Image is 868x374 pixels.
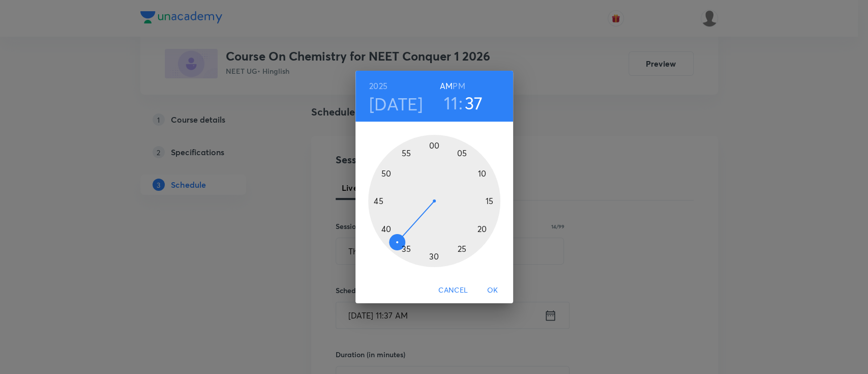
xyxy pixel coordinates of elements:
span: Cancel [438,284,468,297]
button: AM [440,79,453,93]
button: Cancel [434,281,472,300]
span: OK [481,284,505,297]
h3: : [459,92,463,113]
button: 11 [444,92,458,113]
button: 2025 [369,79,387,93]
button: 37 [465,92,483,113]
button: PM [453,79,465,93]
button: [DATE] [369,93,423,114]
button: OK [476,281,509,300]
